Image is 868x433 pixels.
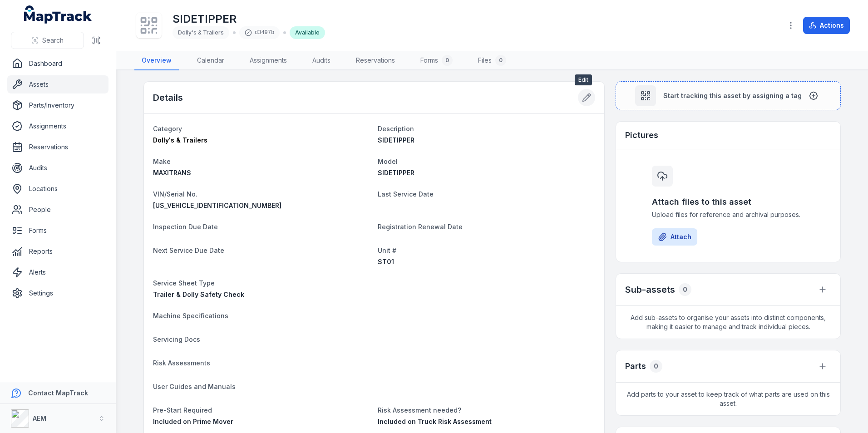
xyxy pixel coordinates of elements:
[575,74,592,85] span: Edit
[652,210,804,219] span: Upload files for reference and archival purposes.
[305,51,338,70] a: Audits
[153,290,244,298] span: Trailer & Dolly Safety Check
[7,201,108,219] a: People
[11,32,84,49] button: Search
[625,129,658,142] h3: Pictures
[616,306,840,339] span: Add sub-assets to organise your assets into distinct components, making it easier to manage and t...
[7,75,108,93] a: Assets
[679,283,691,296] div: 0
[378,125,414,133] span: Description
[173,12,325,26] h1: SIDETIPPER
[153,359,210,367] span: Risk Assessments
[803,17,850,34] button: Actions
[153,91,183,104] h2: Details
[7,96,108,114] a: Parts/Inventory
[134,51,179,70] a: Overview
[652,228,697,246] button: Attach
[153,335,200,343] span: Servicing Docs
[378,223,463,231] span: Registration Renewal Date
[650,360,662,373] div: 0
[378,190,434,198] span: Last Service Date
[153,383,236,390] span: User Guides and Manuals
[153,223,218,231] span: Inspection Due Date
[378,246,396,254] span: Unit #
[616,383,840,415] span: Add parts to your asset to keep track of what parts are used on this asset.
[7,221,108,240] a: Forms
[7,159,108,177] a: Audits
[378,406,461,414] span: Risk Assessment needed?
[378,169,414,177] span: SIDETIPPER
[495,55,506,66] div: 0
[153,169,191,177] span: MAXITRANS
[413,51,460,70] a: Forms0
[7,180,108,198] a: Locations
[153,202,281,209] span: [US_VEHICLE_IDENTIFICATION_NUMBER]
[33,414,46,422] strong: AEM
[663,91,802,100] span: Start tracking this asset by assigning a tag
[153,125,182,133] span: Category
[616,81,841,110] button: Start tracking this asset by assigning a tag
[153,190,197,198] span: VIN/Serial No.
[242,51,294,70] a: Assignments
[7,263,108,281] a: Alerts
[378,258,394,266] span: ST01
[625,360,646,373] h3: Parts
[153,406,212,414] span: Pre-Start Required
[7,138,108,156] a: Reservations
[153,418,233,425] span: Included on Prime Mover
[178,29,224,36] span: Dolly's & Trailers
[625,283,675,296] h2: Sub-assets
[42,36,64,45] span: Search
[7,54,108,73] a: Dashboard
[28,389,88,397] strong: Contact MapTrack
[442,55,453,66] div: 0
[153,136,207,144] span: Dolly's & Trailers
[7,242,108,261] a: Reports
[153,157,171,165] span: Make
[471,51,513,70] a: Files0
[153,312,228,320] span: Machine Specifications
[652,196,804,208] h3: Attach files to this asset
[378,418,492,425] span: Included on Truck Risk Assessment
[378,136,414,144] span: SIDETIPPER
[349,51,402,70] a: Reservations
[153,279,215,287] span: Service Sheet Type
[24,5,92,24] a: MapTrack
[7,117,108,135] a: Assignments
[378,157,398,165] span: Model
[290,26,325,39] div: Available
[190,51,232,70] a: Calendar
[153,246,224,254] span: Next Service Due Date
[7,284,108,302] a: Settings
[239,26,280,39] div: d3497b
